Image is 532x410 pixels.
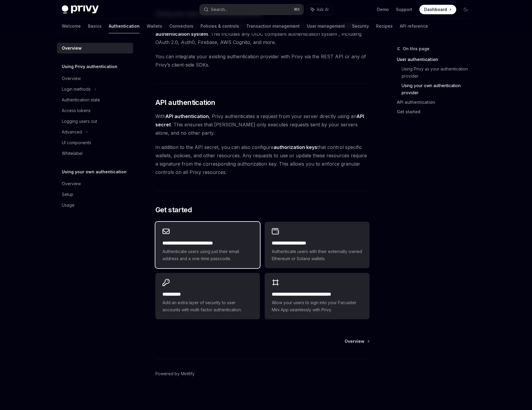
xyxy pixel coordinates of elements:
button: Search...⌘K [200,4,304,15]
a: UI components [57,137,133,148]
span: In addition to the API secret, you can also configure that control specific wallets, policies, an... [155,143,370,176]
div: Overview [62,180,81,187]
a: Support [396,7,412,12]
a: Usage [57,200,133,211]
span: Add an extra layer of security to user accounts with multi-factor authentication. [162,299,253,313]
div: Logging users out [62,118,97,125]
a: Access tokens [57,105,133,116]
a: User management [307,19,345,33]
a: Authentication [109,19,140,33]
a: Using Privy as your authentication provider [402,64,475,81]
div: Overview [62,75,81,82]
span: Ask AI [317,7,329,12]
div: Authentication state [62,96,100,103]
a: Demo [377,7,389,12]
span: With , Privy authenticates a request from your server directly using an . This ensures that [PERS... [155,112,370,137]
span: You can integrate your existing authentication provider with Privy via the REST API or any of Pri... [155,52,370,69]
div: Access tokens [62,107,91,114]
span: On this page [403,45,430,52]
a: Basics [88,19,102,33]
span: Dashboard [424,7,447,12]
a: Policies & controls [201,19,239,33]
span: Allow your users to sign into your Farcaster Mini App seamlessly with Privy. [272,299,362,313]
div: Setup [62,191,73,198]
a: Using your own authentication provider [402,81,475,98]
img: dark logo [62,5,99,14]
a: API authentication [397,98,475,107]
a: API reference [400,19,428,33]
a: Connectors [169,19,193,33]
a: **** *****Add an extra layer of security to user accounts with multi-factor authentication. [155,273,260,319]
a: Welcome [62,19,81,33]
a: Get started [397,107,475,117]
span: API authentication [155,98,215,107]
a: Whitelabel [57,148,133,159]
span: Get started [155,205,192,215]
a: Dashboard [419,5,456,14]
div: Advanced [62,128,82,136]
div: Overview [62,45,82,52]
span: ⌘ K [294,7,300,12]
div: Whitelabel [62,150,83,157]
a: Logging users out [57,116,133,127]
span: If your app already has an authentication provider, Privy integrates with your app’s . This inclu... [155,21,370,46]
span: Authenticate users using just their email address and a one-time passcode. [162,248,253,262]
a: Overview [345,338,369,344]
button: Toggle dark mode [461,5,471,14]
div: UI components [62,139,91,146]
a: Setup [57,189,133,200]
button: Ask AI [307,4,333,15]
div: Usage [62,202,75,209]
span: Authenticate users with their externally owned Ethereum or Solana wallets. [272,248,362,262]
div: Login methods [62,86,91,93]
a: Transaction management [246,19,300,33]
a: Powered by Mintlify [155,371,195,377]
a: Overview [57,73,133,84]
a: User authentication [397,55,475,64]
span: Overview [345,338,364,344]
a: Overview [57,43,133,54]
h5: Using Privy authentication [62,63,117,70]
a: **** **** **** ****Authenticate users with their externally owned Ethereum or Solana wallets. [265,222,369,268]
a: Authentication state [57,95,133,105]
h5: Using your own authentication [62,168,127,175]
a: Wallets [147,19,162,33]
strong: API authentication [165,113,209,119]
a: Security [352,19,369,33]
a: Overview [57,178,133,189]
strong: authorization keys [274,144,317,150]
a: Recipes [376,19,393,33]
div: Search... [211,6,228,13]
